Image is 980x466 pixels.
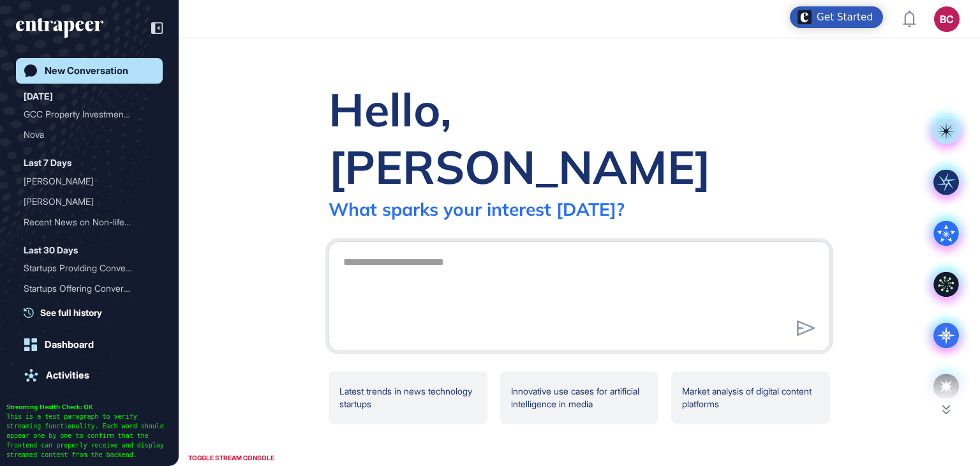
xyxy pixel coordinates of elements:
div: Activities [46,370,89,381]
div: Latest trends in news technology startups [329,372,487,424]
div: Recent News on Non-life Reinsurance Market - Last Two Weeks [24,212,155,232]
div: Hello, [PERSON_NAME] [329,80,830,195]
div: Last 7 Days [24,155,71,170]
div: Startups Providing Conversational AI and Chatbot-Based Enterprise Assistant Solutions [24,258,155,278]
a: New Conversation [16,58,163,84]
a: See full history [24,306,163,319]
div: [DATE] [24,89,53,104]
div: [PERSON_NAME] [24,192,145,212]
div: Recent News on Non-life R... [24,212,145,232]
div: entrapeer-logo [16,18,103,38]
div: Curie [24,192,155,212]
div: [PERSON_NAME] [24,171,145,192]
div: Nova [24,124,155,145]
a: Dashboard [16,332,163,357]
a: Activities [16,363,163,388]
div: Nova [24,124,145,145]
div: New Conversation [45,65,128,77]
div: Dashboard [45,339,94,350]
div: Startups Providing Conver... [24,258,145,278]
span: See full history [40,306,102,319]
div: Get Started [817,11,873,24]
div: Startups Offering Convers... [24,278,145,299]
div: Innovative use cases for artificial intelligence in media [500,372,659,424]
button: BC [934,6,960,32]
img: launcher-image-alternative-text [798,10,812,24]
div: What sparks your interest [DATE]? [329,198,625,220]
div: Market analysis of digital content platforms [671,372,830,424]
div: Curie [24,171,155,192]
div: GCC Property Investment Trends [24,104,155,124]
div: Last 30 Days [24,243,78,258]
div: Startups Offering Conversational AI and Chatbot-Based Enterprise Assistant Solutions [24,278,155,299]
div: Open Get Started checklist [790,6,883,28]
div: GCC Property Investment T... [24,104,145,124]
div: TOGGLE STREAM CONSOLE [185,450,278,466]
